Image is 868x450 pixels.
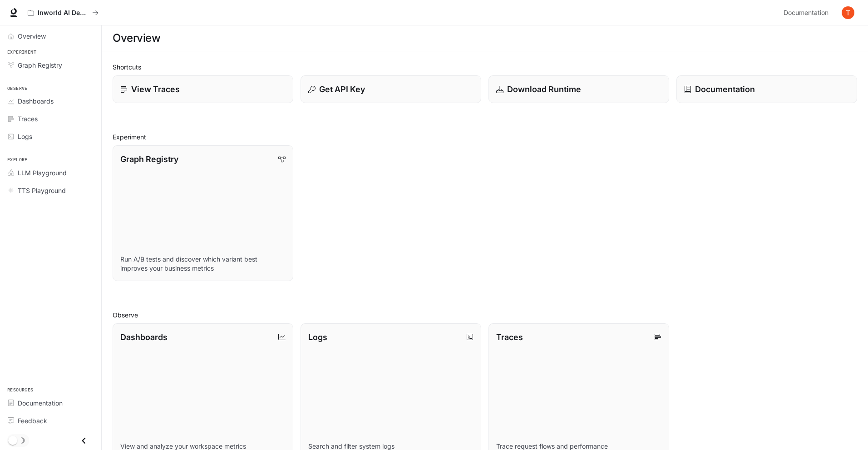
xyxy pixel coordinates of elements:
[4,183,98,198] a: TTS Playground
[113,29,160,47] h1: Overview
[496,331,523,343] p: Traces
[113,75,293,103] a: View Traces
[4,93,98,109] a: Dashboards
[113,132,857,142] h2: Experiment
[4,57,98,73] a: Graph Registry
[18,31,46,41] span: Overview
[784,7,829,19] span: Documentation
[18,114,38,124] span: Traces
[4,165,98,181] a: LLM Playground
[8,435,17,445] span: Dark mode toggle
[18,132,32,141] span: Logs
[18,60,62,70] span: Graph Registry
[308,331,327,343] p: Logs
[839,4,857,22] button: User avatar
[131,83,180,95] p: View Traces
[842,6,854,19] img: User avatar
[113,145,293,281] a: Graph RegistryRun A/B tests and discover which variant best improves your business metrics
[18,398,63,408] span: Documentation
[38,9,89,17] p: Inworld AI Demos
[507,83,581,95] p: Download Runtime
[18,168,67,178] span: LLM Playground
[74,431,94,450] button: Close drawer
[301,75,481,103] button: Get API Key
[4,129,98,144] a: Logs
[4,111,98,127] a: Traces
[319,83,365,95] p: Get API Key
[18,96,54,106] span: Dashboards
[113,310,857,320] h2: Observe
[780,4,835,22] a: Documentation
[695,83,755,95] p: Documentation
[18,416,47,425] span: Feedback
[120,153,178,165] p: Graph Registry
[4,413,98,429] a: Feedback
[4,28,98,44] a: Overview
[113,62,857,72] h2: Shortcuts
[4,395,98,411] a: Documentation
[24,4,103,22] button: All workspaces
[120,255,286,273] p: Run A/B tests and discover which variant best improves your business metrics
[18,186,66,195] span: TTS Playground
[120,331,168,343] p: Dashboards
[488,75,669,103] a: Download Runtime
[676,75,857,103] a: Documentation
